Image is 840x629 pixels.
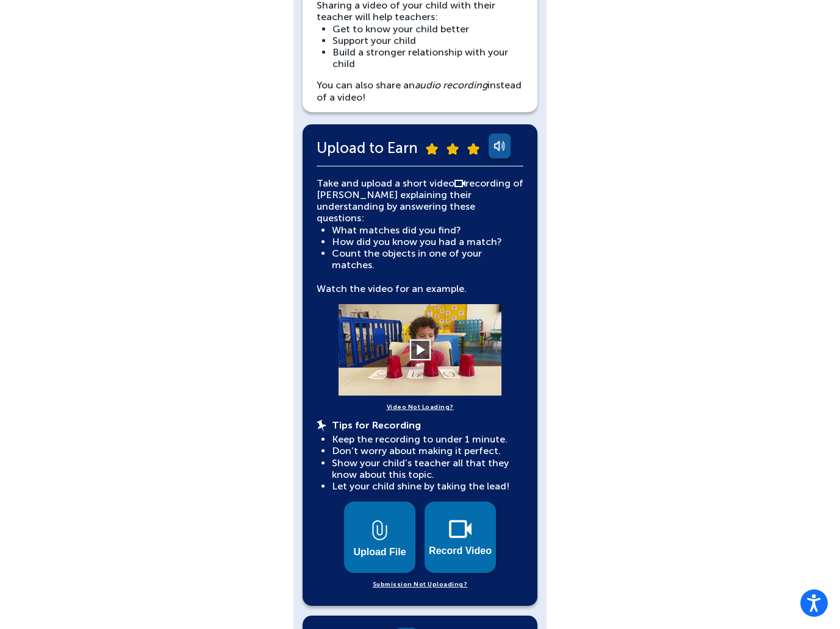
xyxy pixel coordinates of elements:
[454,180,465,187] img: video-icon.svg
[373,579,468,591] a: Submission Not Uploading?
[387,402,454,413] a: Video Not Loading?
[317,177,523,224] p: Take and upload a short video recording of [PERSON_NAME] explaining their understanding by answer...
[332,224,523,236] li: What matches did you find?
[332,236,523,247] li: How did you know you had a match?
[447,143,459,155] img: submit-star.png
[317,79,523,102] div: You can also share an instead of a video!
[467,143,479,155] img: submit-star.png
[344,502,415,573] button: Upload File
[353,547,406,558] span: Upload File
[426,143,438,155] img: submit-star.png
[415,79,487,91] i: audio recording
[332,35,523,46] li: Support your child
[332,445,523,457] li: Don’t worry about making it perfect.
[332,457,523,480] li: Show your child’s teacher all that they know about this topic.
[449,520,472,538] img: videocam.png
[332,419,421,431] strong: Tips for Recording
[332,23,523,35] li: Get to know your child better
[425,502,496,573] button: Record Video
[429,545,492,556] span: Record Video
[372,520,387,541] img: attach.png
[332,433,523,445] li: Keep the recording to under 1 minute.
[332,46,523,69] li: Build a stronger relationship with your child
[317,177,523,294] div: Watch the video for an example.
[332,247,523,271] li: Count the objects in one of your matches.
[332,480,523,492] li: Let your child shine by taking the lead!
[317,133,523,166] div: Upload to Earn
